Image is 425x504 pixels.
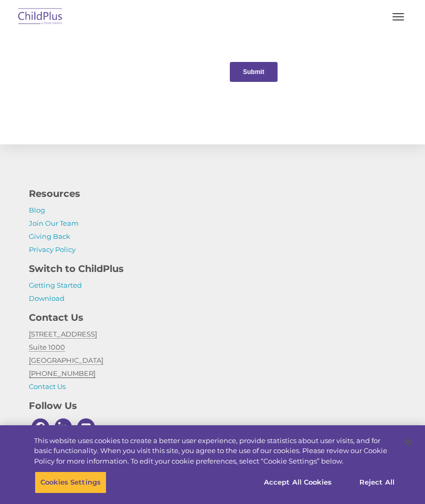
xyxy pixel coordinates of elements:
[75,416,98,439] a: Youtube
[29,219,79,227] a: Join Our Team
[29,416,52,439] a: Facebook
[29,245,76,254] a: Privacy Policy
[29,382,66,391] a: Contact Us
[29,294,65,302] a: Download
[29,310,396,325] h4: Contact Us
[397,430,420,454] button: Close
[29,261,396,276] h4: Switch to ChildPlus
[29,398,396,413] h4: Follow Us
[34,436,396,467] div: This website uses cookies to create a better user experience, provide statistics about user visit...
[29,186,396,201] h4: Resources
[16,5,65,29] img: ChildPlus by Procare Solutions
[344,471,410,493] button: Reject All
[29,206,45,214] a: Blog
[52,416,75,439] a: Linkedin
[258,471,337,493] button: Accept All Cookies
[29,232,70,240] a: Giving Back
[29,281,82,289] a: Getting Started
[35,471,107,493] button: Cookies Settings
